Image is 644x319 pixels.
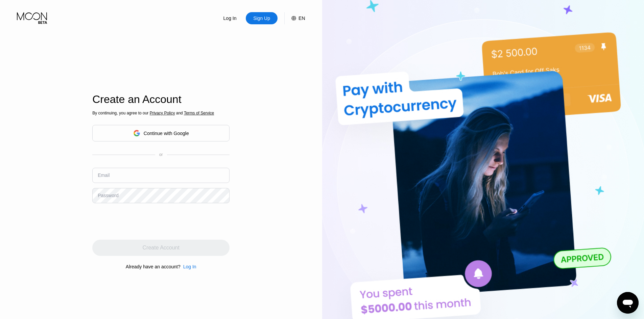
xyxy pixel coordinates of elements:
iframe: reCAPTCHA [92,208,195,235]
div: By continuing, you agree to our [92,111,230,115]
div: Password [98,193,118,198]
div: Log In [223,15,237,22]
iframe: Button to launch messaging window [617,292,639,314]
div: EN [284,12,305,24]
div: Log In [183,264,196,269]
span: Privacy Policy [150,111,175,115]
div: Log In [214,12,246,24]
div: Continue with Google [144,131,189,136]
div: Already have an account? [126,264,181,269]
span: Terms of Service [184,111,214,115]
div: EN [299,16,305,21]
div: Create an Account [92,93,230,106]
div: Sign Up [253,15,271,22]
div: Sign Up [246,12,278,24]
span: and [175,111,184,115]
div: Email [98,172,110,178]
div: or [159,152,163,157]
div: Continue with Google [92,125,230,141]
div: Log In [181,264,196,269]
